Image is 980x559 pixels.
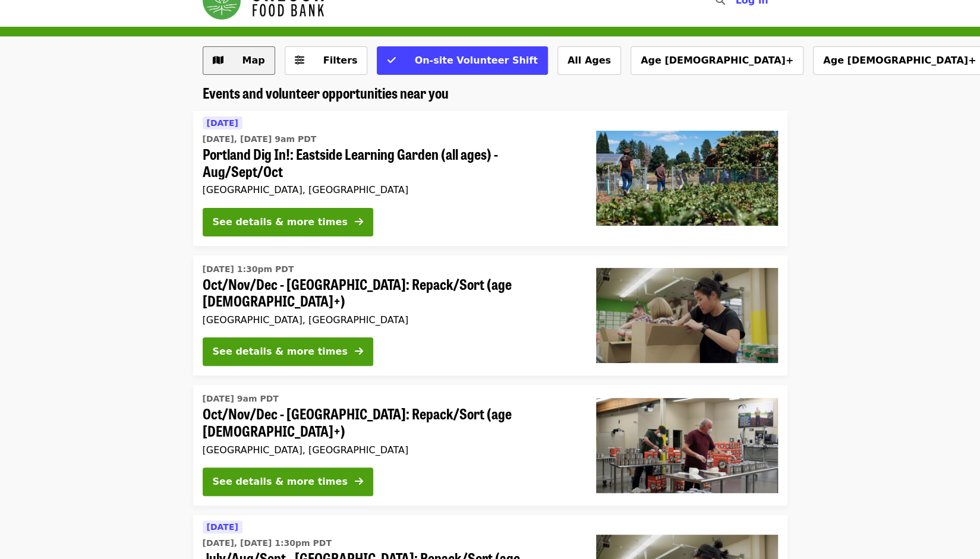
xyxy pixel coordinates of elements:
i: sliders-h icon [295,55,304,66]
button: Age [DEMOGRAPHIC_DATA]+ [631,46,803,75]
span: [DATE] [207,118,238,128]
img: Oct/Nov/Dec - Portland: Repack/Sort (age 16+) organized by Oregon Food Bank [596,398,778,493]
img: Portland Dig In!: Eastside Learning Garden (all ages) - Aug/Sept/Oct organized by Oregon Food Bank [596,131,778,226]
button: See details & more times [203,468,373,496]
a: See details for "Oct/Nov/Dec - Portland: Repack/Sort (age 8+)" [193,255,787,376]
button: All Ages [557,46,621,75]
a: See details for "Portland Dig In!: Eastside Learning Garden (all ages) - Aug/Sept/Oct" [193,111,787,246]
span: Events and volunteer opportunities near you [203,82,449,103]
a: See details for "Oct/Nov/Dec - Portland: Repack/Sort (age 16+)" [193,385,787,506]
button: See details & more times [203,208,373,236]
i: map icon [213,55,223,66]
img: Oct/Nov/Dec - Portland: Repack/Sort (age 8+) organized by Oregon Food Bank [596,268,778,363]
i: check icon [387,55,395,66]
div: [GEOGRAPHIC_DATA], [GEOGRAPHIC_DATA] [203,314,577,326]
button: See details & more times [203,337,373,366]
i: arrow-right icon [355,216,363,228]
span: Map [242,55,265,66]
i: arrow-right icon [355,476,363,487]
div: [GEOGRAPHIC_DATA], [GEOGRAPHIC_DATA] [203,444,577,456]
button: On-site Volunteer Shift [377,46,547,75]
time: [DATE], [DATE] 1:30pm PDT [203,537,332,549]
span: Filters [323,55,358,66]
span: Portland Dig In!: Eastside Learning Garden (all ages) - Aug/Sept/Oct [203,146,577,180]
button: Filters (0 selected) [285,46,368,75]
span: [DATE] [207,522,238,532]
div: [GEOGRAPHIC_DATA], [GEOGRAPHIC_DATA] [203,184,577,195]
div: See details & more times [213,345,348,359]
i: arrow-right icon [355,346,363,357]
div: See details & more times [213,215,348,229]
span: Oct/Nov/Dec - [GEOGRAPHIC_DATA]: Repack/Sort (age [DEMOGRAPHIC_DATA]+) [203,405,577,440]
span: Oct/Nov/Dec - [GEOGRAPHIC_DATA]: Repack/Sort (age [DEMOGRAPHIC_DATA]+) [203,276,577,310]
time: [DATE], [DATE] 9am PDT [203,133,317,146]
time: [DATE] 9am PDT [203,393,279,405]
button: Show map view [203,46,275,75]
div: See details & more times [213,475,348,489]
span: On-site Volunteer Shift [414,55,537,66]
time: [DATE] 1:30pm PDT [203,263,294,276]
